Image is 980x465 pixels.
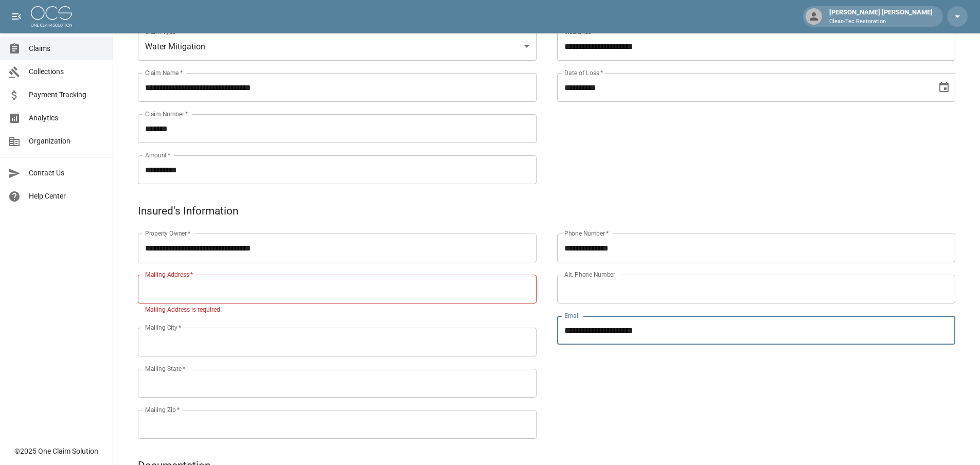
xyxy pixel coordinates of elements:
span: Payment Tracking [29,90,104,100]
button: Choose date, selected date is Jul 1, 2025 [934,77,954,98]
span: Organization [29,136,104,147]
span: Contact Us [29,168,104,178]
div: [PERSON_NAME] [PERSON_NAME] [825,7,937,26]
div: © 2025 One Claim Solution [14,446,98,456]
span: Help Center [29,191,104,202]
p: Clean-Tec Restoration [829,17,933,26]
label: Mailing Zip [145,405,180,414]
label: Date of Loss [564,68,603,77]
label: Amount [145,151,171,159]
span: Analytics [29,113,104,123]
img: ocs-logo-white-transparent.png [31,6,72,27]
div: Water Mitigation [138,32,537,61]
p: Mailing Address is required. [145,305,529,315]
label: Mailing Address [145,270,193,279]
span: Claims [29,43,104,54]
label: Mailing State [145,364,185,373]
label: Property Owner [145,229,191,238]
label: Claim Name [145,68,183,77]
label: Mailing City [145,323,182,332]
span: Collections [29,66,104,77]
label: Email [564,311,580,320]
button: open drawer [6,6,27,27]
label: Phone Number [564,229,609,238]
label: Claim Number [145,110,188,118]
label: Alt. Phone Number [564,270,615,279]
